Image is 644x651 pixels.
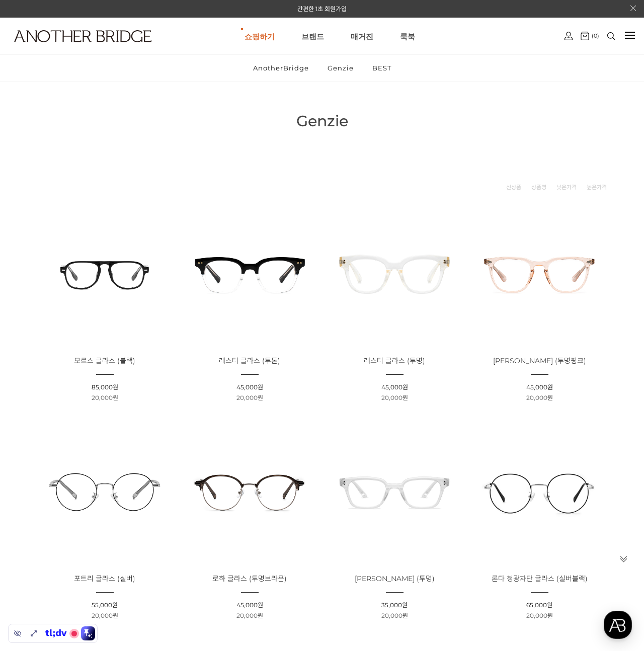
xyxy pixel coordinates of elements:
[364,357,425,365] a: 레스터 글라스 (투명)
[236,612,263,619] span: 20,000원
[589,32,599,39] span: (0)
[245,55,317,81] a: AnotherBridge
[74,575,135,583] a: 포트리 글라스 (실버)
[74,574,135,583] span: 포트리 글라스 (실버)
[355,575,435,583] a: [PERSON_NAME] (투명)
[219,357,280,365] a: 레스터 글라스 (투톤)
[355,574,435,583] span: [PERSON_NAME] (투명)
[236,394,263,401] span: 20,000원
[219,356,280,365] span: 레스터 글라스 (투톤)
[364,356,425,365] span: 레스터 글라스 (투명)
[607,32,615,40] img: search
[74,357,135,365] a: 모르스 글라스 (블랙)
[492,574,588,583] span: 론다 청광차단 글라스 (실버블랙)
[381,383,408,391] span: 45,000원
[581,32,599,40] a: (0)
[351,18,373,54] a: 매거진
[236,601,263,609] span: 45,000원
[400,18,415,54] a: 룩북
[587,182,607,192] a: 높은가격
[296,112,348,130] span: Genzie
[326,205,463,343] img: 레스터 글라스 - 투명 안경 제품 이미지
[565,32,573,40] img: cart
[5,30,102,67] a: logo
[212,575,287,583] a: 로하 글라스 (투명브라운)
[364,55,400,81] a: BEST
[36,205,174,343] img: 모르스 글라스 블랙 - 블랙 컬러의 세련된 안경 이미지
[531,182,546,192] a: 상품명
[245,18,275,54] a: 쇼핑하기
[92,601,118,609] span: 55,000원
[92,394,118,401] span: 20,000원
[92,612,118,619] span: 20,000원
[181,205,318,343] img: 레스터 글라스 투톤 - 세련된 투톤 안경 제품 이미지
[526,601,552,609] span: 65,000원
[36,423,174,560] img: 포트리 글라스 - 실버 안경 이미지
[301,18,324,54] a: 브랜드
[181,423,318,560] img: 로하 글라스 투명브라운 - 세련된 디자인의 안경 이미지
[212,574,287,583] span: 로하 글라스 (투명브라운)
[526,394,553,401] span: 20,000원
[381,394,408,401] span: 20,000원
[14,30,151,42] img: logo
[493,356,586,365] span: [PERSON_NAME] (투명핑크)
[381,612,408,619] span: 20,000원
[526,612,553,619] span: 20,000원
[581,32,589,40] img: cart
[526,383,553,391] span: 45,000원
[297,5,347,13] a: 간편한 1초 회원가입
[492,575,588,583] a: 론다 청광차단 글라스 (실버블랙)
[493,357,586,365] a: [PERSON_NAME] (투명핑크)
[319,55,362,81] a: Genzie
[556,182,577,192] a: 낮은가격
[236,383,263,391] span: 45,000원
[381,601,408,609] span: 35,000원
[470,423,608,560] img: 론다 청광차단 글라스 실버블랙 제품 이미지
[92,383,118,391] span: 85,000원
[326,423,463,560] img: 페르니 글라스 투명 제품 이미지
[470,205,608,343] img: 애크런 글라스 - 투명핑크 안경 제품 이미지
[506,182,521,192] a: 신상품
[74,356,135,365] span: 모르스 글라스 (블랙)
